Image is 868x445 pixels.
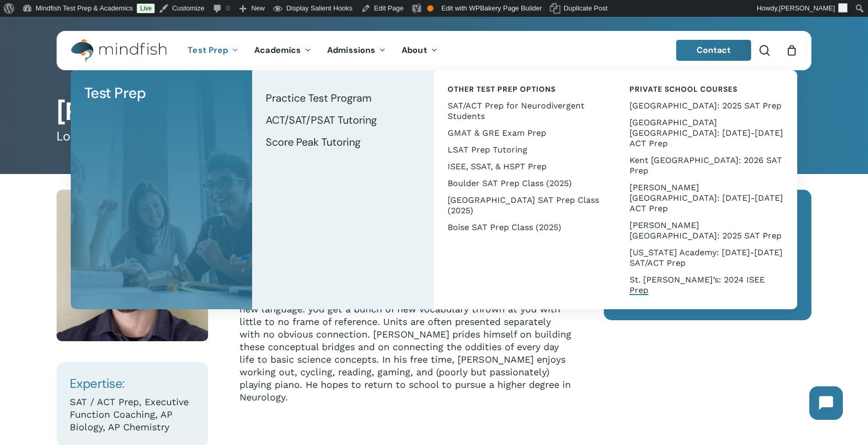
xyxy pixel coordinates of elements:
a: [US_STATE] Academy: [DATE]-[DATE] SAT/ACT Prep [626,244,787,272]
span: Location: [GEOGRAPHIC_DATA], Online [57,128,282,144]
h1: [PERSON_NAME] [57,99,811,124]
a: Contact [676,40,752,61]
a: St. [PERSON_NAME]’s: 2024 ISEE Prep [626,272,787,299]
p: graduated from [GEOGRAPHIC_DATA] with a degree in Biology with a concentration in Neuroscience. S... [240,240,574,404]
span: [GEOGRAPHIC_DATA]: 2025 SAT Prep [630,101,782,111]
a: Practice Test Program [263,87,424,109]
a: ISEE, SSAT, & HSPT Prep [444,158,605,175]
span: LSAT Prep Tutoring [448,145,527,155]
a: ACT/SAT/PSAT Tutoring [263,109,424,131]
span: [GEOGRAPHIC_DATA] [GEOGRAPHIC_DATA]: [DATE]-[DATE] ACT Prep [630,117,783,148]
a: Test Prep [81,81,242,106]
span: ACT/SAT/PSAT Tutoring [266,113,377,127]
a: Score Peak Tutoring [263,131,424,153]
a: [GEOGRAPHIC_DATA] SAT Prep Class (2025) [444,192,605,219]
a: Boise SAT Prep Class (2025) [444,219,605,236]
span: [PERSON_NAME] [779,4,835,12]
span: Test Prep [84,83,146,103]
span: St. [PERSON_NAME]’s: 2024 ISEE Prep [630,275,765,295]
p: SAT / ACT Prep, Executive Function Coaching, AP Biology, AP Chemistry [70,396,195,433]
span: Score Peak Tutoring [266,135,361,149]
span: ISEE, SSAT, & HSPT Prep [448,161,547,171]
a: [GEOGRAPHIC_DATA]: 2025 SAT Prep [626,97,787,114]
a: Live [137,4,155,13]
a: Test Prep [180,46,246,55]
a: Academics [246,46,319,55]
span: [PERSON_NAME][GEOGRAPHIC_DATA]: 2025 SAT Prep [630,220,782,241]
span: Contact [697,45,731,56]
div: OK [427,5,433,12]
a: Admissions [319,46,394,55]
span: GMAT & GRE Exam Prep [448,128,546,138]
a: Kent [GEOGRAPHIC_DATA]: 2026 SAT Prep [626,152,787,179]
nav: Main Menu [180,31,445,70]
span: [PERSON_NAME][GEOGRAPHIC_DATA]: [DATE]-[DATE] ACT Prep [630,182,783,213]
a: [GEOGRAPHIC_DATA] [GEOGRAPHIC_DATA]: [DATE]-[DATE] ACT Prep [626,114,787,152]
a: SAT/ACT Prep for Neurodivergent Students [444,97,605,125]
a: Cart [786,45,797,56]
a: [PERSON_NAME][GEOGRAPHIC_DATA]: [DATE]-[DATE] ACT Prep [626,179,787,217]
a: GMAT & GRE Exam Prep [444,125,605,142]
span: Other Test Prep Options [448,84,556,94]
a: Boulder SAT Prep Class (2025) [444,175,605,192]
span: SAT/ACT Prep for Neurodivergent Students [448,101,584,121]
span: Practice Test Program [266,91,372,105]
span: Kent [GEOGRAPHIC_DATA]: 2026 SAT Prep [630,155,782,176]
span: Academics [254,45,301,56]
span: Boise SAT Prep Class (2025) [448,222,561,232]
a: Other Test Prep Options [444,81,605,97]
span: About [402,45,427,56]
a: Private School Courses [626,81,787,97]
a: [PERSON_NAME][GEOGRAPHIC_DATA]: 2025 SAT Prep [626,217,787,244]
span: Test Prep [188,45,228,56]
span: Expertise: [70,375,125,392]
a: About [394,46,446,55]
span: [US_STATE] Academy: [DATE]-[DATE] SAT/ACT Prep [630,247,783,268]
span: Private School Courses [630,84,737,94]
a: LSAT Prep Tutoring [444,142,605,158]
header: Main Menu [57,31,811,70]
span: [GEOGRAPHIC_DATA] SAT Prep Class (2025) [448,195,599,215]
img: 0 Bryson Herrick [57,190,208,341]
iframe: Chatbot [799,376,853,430]
span: Boulder SAT Prep Class (2025) [448,178,572,188]
span: Admissions [327,45,375,56]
